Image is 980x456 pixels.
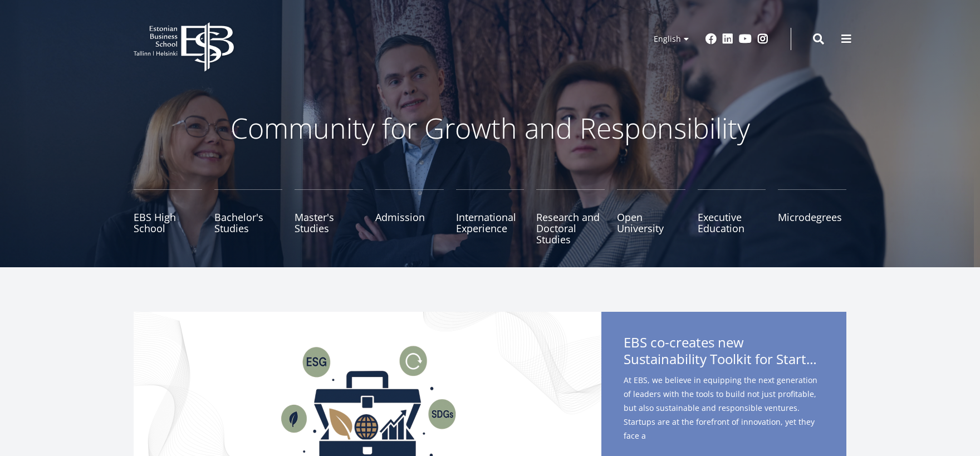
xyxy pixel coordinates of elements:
a: Linkedin [722,33,733,45]
a: International Experience [456,189,525,245]
p: Community for Growth and Responsibility [195,111,785,145]
span: EBS co-creates new [624,334,824,371]
a: Youtube [739,33,752,45]
a: Admission [375,189,444,245]
a: Microdegrees [778,189,846,245]
a: Bachelor's Studies [214,189,283,245]
a: Executive Education [698,189,766,245]
a: Research and Doctoral Studies [536,189,605,245]
a: Open University [617,189,685,245]
a: EBS High School [134,189,202,245]
a: Master's Studies [295,189,363,245]
span: Sustainability Toolkit for Startups [624,351,824,367]
a: Instagram [757,33,768,45]
a: Facebook [705,33,717,45]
